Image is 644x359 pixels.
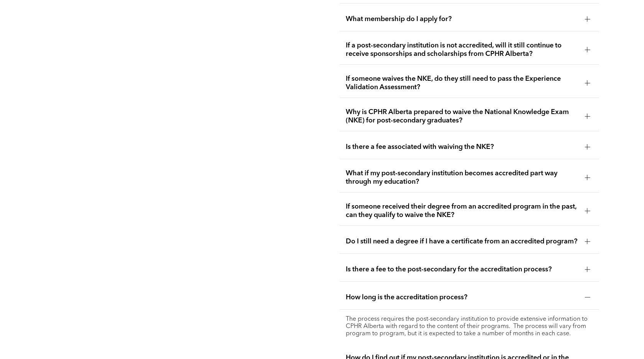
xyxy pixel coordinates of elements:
[346,75,579,91] span: If someone waives the NKE, do they still need to pass the Experience Validation Assessment?
[346,202,579,219] span: If someone received their degree from an accredited program in the past, can they qualify to waiv...
[346,237,579,246] span: Do I still need a degree if I have a certificate from an accredited program?
[346,143,579,151] span: Is there a fee associated with waiving the NKE?
[346,41,579,58] span: If a post-secondary institution is not accredited, will it still continue to receive sponsorships...
[346,316,593,338] p: The process requires the post-secondary institution to provide extensive information to CPHR Albe...
[346,15,579,23] span: What membership do I apply for?
[346,265,579,274] span: Is there a fee to the post-secondary for the accreditation process?
[346,108,579,125] span: Why is CPHR Alberta prepared to waive the National Knowledge Exam (NKE) for post-secondary gradua...
[346,293,579,302] span: How long is the accreditation process?
[346,169,579,186] span: What if my post-secondary institution becomes accredited part way through my education?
